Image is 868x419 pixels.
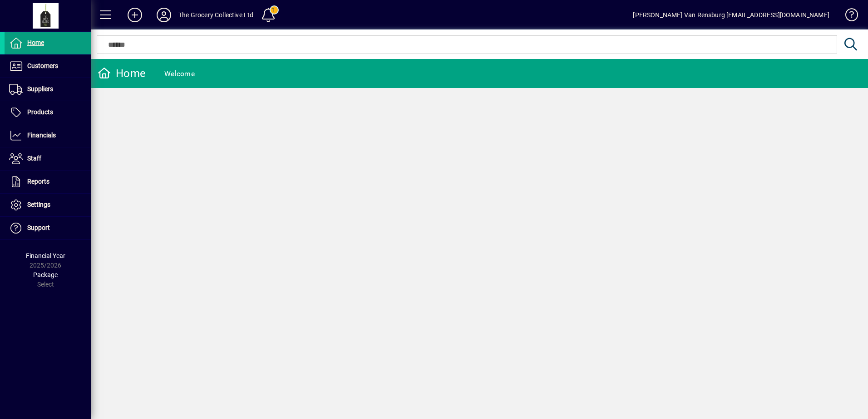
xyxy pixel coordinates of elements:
[27,155,41,162] span: Staff
[27,62,58,69] span: Customers
[27,132,56,139] span: Financials
[33,271,58,278] span: Package
[838,2,857,31] a: Knowledge Base
[5,147,91,170] a: Staff
[27,224,50,231] span: Support
[27,201,50,208] span: Settings
[5,171,91,193] a: Reports
[5,194,91,216] a: Settings
[27,108,53,116] span: Products
[5,101,91,124] a: Products
[98,66,146,81] div: Home
[5,217,91,239] a: Support
[164,67,195,81] div: Welcome
[178,8,254,22] div: The Grocery Collective Ltd
[5,78,91,101] a: Suppliers
[120,7,149,23] button: Add
[149,7,178,23] button: Profile
[633,8,829,22] div: [PERSON_NAME] Van Rensburg [EMAIL_ADDRESS][DOMAIN_NAME]
[26,252,65,259] span: Financial Year
[27,39,44,46] span: Home
[5,124,91,147] a: Financials
[27,178,49,185] span: Reports
[27,85,53,93] span: Suppliers
[5,55,91,78] a: Customers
